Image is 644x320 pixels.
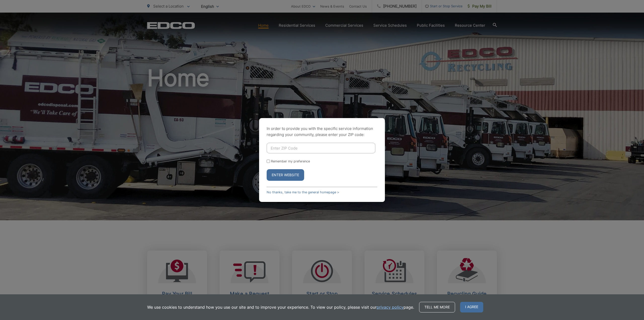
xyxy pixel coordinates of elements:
a: Tell me more [419,302,455,312]
input: Enter ZIP Code [267,143,375,153]
a: No thanks, take me to the general homepage > [267,190,339,194]
a: privacy policy [377,304,404,310]
button: Enter Website [267,169,304,181]
p: We use cookies to understand how you use our site and to improve your experience. To view our pol... [147,304,414,310]
span: I agree [460,302,483,312]
label: Remember my preference [271,159,310,163]
p: In order to provide you with the specific service information regarding your community, please en... [267,126,377,138]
